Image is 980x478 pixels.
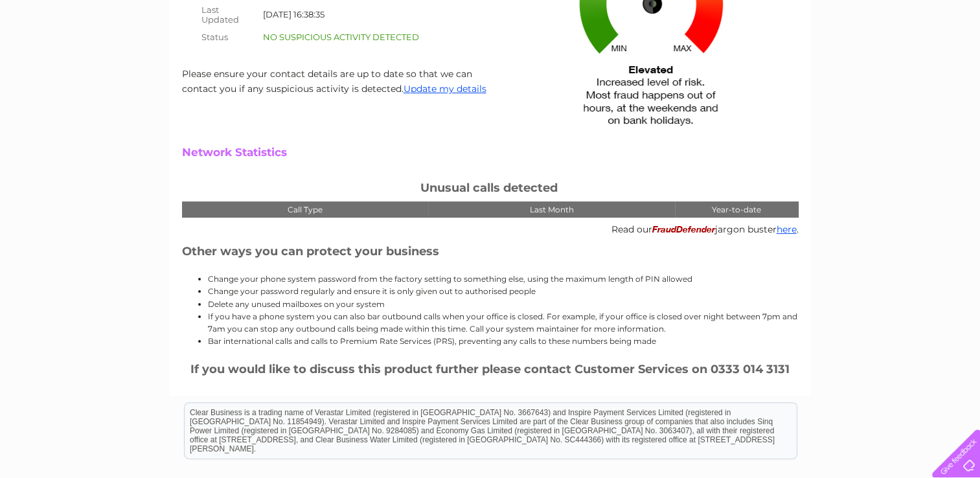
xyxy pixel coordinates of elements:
li: Bar international calls and calls to Premium Rate Services (PRS), preventing any calls to these n... [208,335,799,347]
li: Change your password regularly and ensure it is only given out to authorised people [208,285,799,297]
a: 0333 014 3131 [736,6,825,23]
h2: Network Statistics [182,146,799,166]
li: If you have a phone system you can also bar outbound calls when your office is closed. For exampl... [208,310,799,335]
th: Status [195,28,260,46]
a: Blog [867,55,886,65]
li: Delete any unused mailboxes on your system [208,298,799,310]
img: logo.png [34,34,100,73]
div: Clear Business is a trading name of Verastar Limited (registered in [GEOGRAPHIC_DATA] No. 3667643... [185,7,797,63]
a: Update my details [404,83,486,95]
th: Year-to-date [675,201,798,218]
h3: Other ways you can protect your business [182,242,799,265]
th: Last Month [428,201,675,218]
a: Water [752,55,777,65]
h3: Unusual calls detected [182,179,799,201]
a: Contact [894,55,926,65]
a: Telecoms [821,55,860,65]
p: Please ensure your contact details are up to date so that we can contact you if any suspicious ac... [182,67,490,96]
a: Energy [784,55,813,65]
a: Log out [937,55,968,65]
td: [DATE] 16:38:35 [260,1,422,28]
a: here [777,223,797,235]
th: Call Type [182,201,429,218]
h3: If you would like to discuss this product further please contact Customer Services on 0333 014 3131 [182,360,801,383]
li: Change your phone system password from the factory setting to something else, using the maximum l... [208,273,799,285]
td: NO SUSPICIOUS ACTIVITY DETECTED [260,28,422,46]
span: FraudDefender [652,226,715,234]
div: Read our jargon buster . [182,218,799,242]
th: Last Updated [195,1,260,28]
